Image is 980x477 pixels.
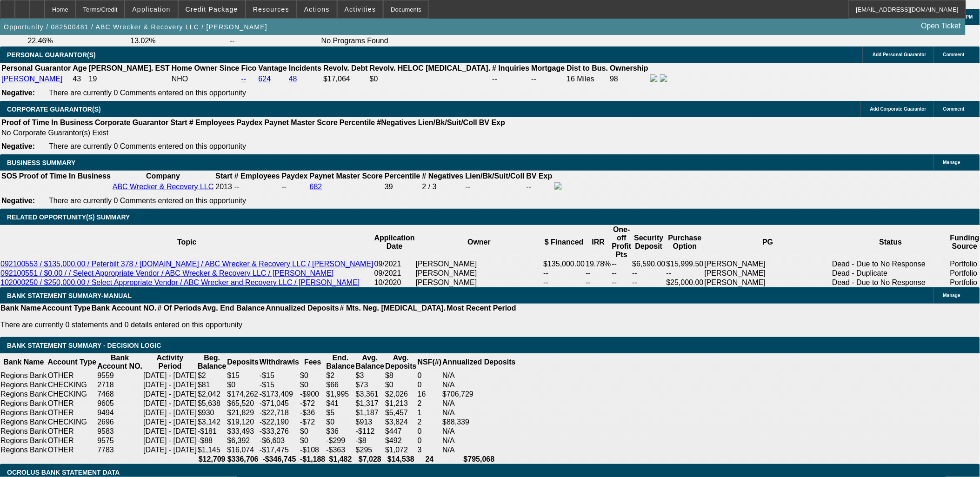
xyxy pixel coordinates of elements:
th: # Of Periods [157,304,202,313]
span: Activities [345,6,376,13]
td: No Corporate Guarantor(s) Exist [1,128,509,138]
td: [DATE] - [DATE] [143,408,197,417]
b: Dist to Bus. [567,64,608,72]
td: Dead - Duplicate [832,269,950,278]
b: Paynet Master Score [310,172,383,180]
td: $3 [355,371,385,380]
th: -$1,188 [300,455,326,464]
td: -$112 [355,427,385,436]
th: 24 [417,455,442,464]
span: OCROLUS BANK STATEMENT DATA [7,469,120,476]
td: 7468 [97,390,143,399]
td: No Programs Found [321,36,421,46]
a: 624 [259,75,271,83]
td: $2,042 [197,390,227,399]
b: Corporate Guarantor [95,119,168,126]
td: -$71,045 [259,399,300,408]
b: Revolv. Debt [323,64,368,72]
td: -- [612,259,632,269]
b: BV Exp [527,172,553,180]
td: Dead - Due to No Response [832,259,950,269]
td: $1,187 [355,408,385,417]
th: One-off Profit Pts [612,225,632,259]
td: -$33,276 [259,427,300,436]
b: Ownership [610,64,648,72]
b: # Employees [189,119,235,126]
b: Fico [241,64,257,72]
td: 22.46% [27,36,129,46]
a: 682 [310,183,322,191]
td: CHECKING [47,390,97,399]
b: Lien/Bk/Suit/Coll [418,119,477,126]
span: Comment [943,52,965,57]
td: -- [666,269,704,278]
td: $0 [300,436,326,445]
td: 9575 [97,436,143,445]
td: $447 [385,427,417,436]
td: $1,145 [197,445,227,455]
td: CHECKING [47,417,97,427]
td: $1,213 [385,399,417,408]
td: 09/2021 [374,259,415,269]
td: 9605 [97,399,143,408]
span: BUSINESS SUMMARY [7,159,75,166]
td: -$15 [259,380,300,390]
td: 0 [417,371,442,380]
b: Negative: [1,142,35,150]
td: N/A [442,427,516,436]
th: SOS [1,172,18,181]
b: Paynet Master Score [265,119,338,126]
td: [DATE] - [DATE] [143,390,197,399]
td: Portfolio [950,269,980,278]
td: $19,120 [227,417,259,427]
td: N/A [442,445,516,455]
b: Personal Guarantor [1,64,71,72]
span: There are currently 0 Comments entered on this opportunity [49,142,246,150]
td: OTHER [47,371,97,380]
b: # Negatives [422,172,464,180]
span: Comment [943,106,965,112]
th: Account Type [47,353,97,371]
td: -$900 [300,390,326,399]
td: $6,590.00 [632,259,666,269]
a: 092100551 / $0.00 / / Select Appropriate Vendor / ABC Wrecker & Recovery LLC / [PERSON_NAME] [0,269,334,277]
td: [DATE] - [DATE] [143,380,197,390]
th: Most Recent Period [447,304,517,313]
th: Owner [415,225,543,259]
td: $3,824 [385,417,417,427]
td: OTHER [47,436,97,445]
td: -$17,475 [259,445,300,455]
td: $135,000.00 [543,259,585,269]
div: 39 [385,183,420,191]
td: -- [526,182,553,192]
td: OTHER [47,427,97,436]
td: [DATE] - [DATE] [143,427,197,436]
td: -- [543,278,585,287]
td: 7783 [97,445,143,455]
td: 0 [417,380,442,390]
b: [PERSON_NAME]. EST [89,64,170,72]
span: BANK STATEMENT SUMMARY-MANUAL [7,292,132,299]
td: 2696 [97,417,143,427]
th: Purchase Option [666,225,704,259]
td: -$22,718 [259,408,300,417]
td: [DATE] - [DATE] [143,417,197,427]
td: -- [585,269,611,278]
button: Activities [338,0,383,18]
td: 19.78% [585,259,611,269]
img: linkedin-icon.png [660,74,667,82]
td: -$8 [355,436,385,445]
td: [PERSON_NAME] [415,269,543,278]
td: -$72 [300,399,326,408]
td: [DATE] - [DATE] [143,445,197,455]
span: Add Personal Guarantor [873,52,927,57]
td: N/A [442,399,516,408]
a: ABC Wrecker & Recovery LLC [113,183,214,191]
td: -- [612,269,632,278]
td: 2718 [97,380,143,390]
span: Manage [943,293,960,298]
th: Proof of Time In Business [1,118,93,127]
span: Bank Statement Summary - Decision Logic [7,342,161,349]
span: Opportunity / 082500481 / ABC Wrecker & Recovery LLC / [PERSON_NAME] [4,23,267,31]
button: Application [125,0,177,18]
